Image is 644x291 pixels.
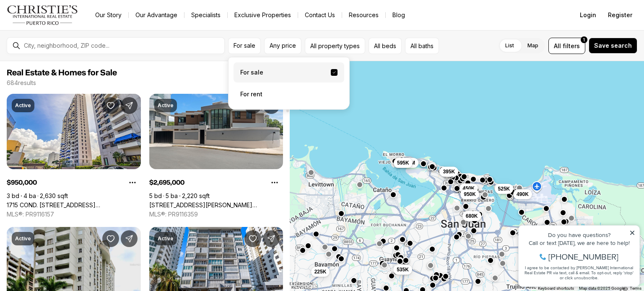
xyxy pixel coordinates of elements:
[7,5,78,25] img: logo
[102,97,119,114] button: Save Property: 1715 COND. LA INMACULADA PLAZA I #PH4
[369,38,402,54] button: All beds
[554,41,561,50] span: All
[15,235,31,242] p: Active
[608,12,632,18] span: Register
[9,19,121,25] div: Do you have questions?
[314,268,326,275] span: 225K
[575,7,601,23] button: Login
[443,168,455,175] span: 395K
[298,9,342,21] button: Contact Us
[228,38,261,54] button: For sale
[583,36,585,43] span: 1
[563,41,580,50] span: filters
[521,38,545,53] label: Map
[499,38,521,53] label: List
[342,9,385,21] a: Resources
[305,38,365,54] button: All property types
[10,52,119,67] span: I agree to be contacted by [PERSON_NAME] International Real Estate PR via text, call & email. To ...
[400,158,418,168] button: 1.3M
[439,167,458,177] button: 395K
[465,213,478,219] span: 680K
[580,12,596,18] span: Login
[121,97,138,114] button: Share Property
[464,191,476,198] span: 950K
[513,189,532,199] button: 490K
[270,42,296,49] span: Any price
[393,265,412,275] button: 535K
[158,235,174,242] p: Active
[397,266,409,273] span: 535K
[498,185,510,192] span: 525K
[15,102,31,109] p: Active
[88,9,128,21] a: Our Story
[548,38,585,54] button: Allfilters1
[264,38,301,54] button: Any price
[184,9,227,21] a: Specialists
[121,230,138,247] button: Share Property
[9,27,121,33] div: Call or text [DATE], we are here to help!
[460,189,479,199] button: 950K
[589,38,637,54] button: Save search
[405,38,439,54] button: All baths
[7,201,141,209] a: 1715 COND. LA INMACULADA PLAZA I #PH4, SAN JUAN PR, 00909
[394,158,413,168] button: 595K
[397,160,409,166] span: 595K
[124,174,141,191] button: Property options
[517,191,529,198] span: 490K
[462,185,475,192] span: 450K
[7,80,36,86] p: 684 results
[266,174,283,191] button: Property options
[234,42,255,49] span: For sale
[244,230,261,247] button: Save Property: 890 AVE ASHFORD #1
[129,9,184,21] a: Our Advantage
[149,201,283,209] a: 1 ALMENDARES, SAN JUAN PR, 00901
[404,160,415,166] span: 1.3M
[158,102,174,109] p: Active
[603,7,637,23] button: Register
[234,84,344,104] label: For rent
[7,69,117,77] span: Real Estate & Homes for Sale
[311,267,330,277] button: 225K
[459,183,478,193] button: 450K
[594,42,632,49] span: Save search
[34,39,104,48] span: [PHONE_NUMBER]
[462,211,481,221] button: 680K
[263,230,280,247] button: Share Property
[494,184,513,194] button: 525K
[234,62,344,82] label: For sale
[102,230,119,247] button: Save Property: 225 CARR 2 #1004
[228,9,298,21] a: Exclusive Properties
[386,9,412,21] a: Blog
